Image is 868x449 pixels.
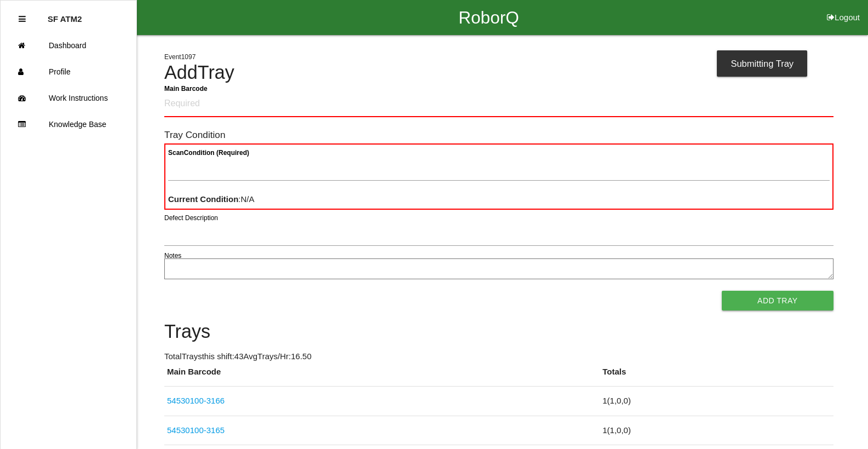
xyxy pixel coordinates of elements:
button: Add Tray [722,291,833,310]
p: SF ATM2 [48,6,82,24]
a: Knowledge Base [1,111,136,137]
span: : N/A [168,194,255,204]
th: Main Barcode [164,366,600,387]
b: Scan Condition (Required) [168,149,249,157]
a: Profile [1,59,136,85]
a: Dashboard [1,32,136,59]
th: Totals [600,366,833,387]
p: Total Trays this shift: 43 Avg Trays /Hr: 16.50 [164,350,833,363]
a: 54530100-3166 [167,396,225,405]
h4: Trays [164,321,833,342]
input: Required [164,91,833,117]
td: 1 ( 1 , 0 , 0 ) [600,387,833,416]
b: Current Condition [168,194,238,204]
label: Defect Description [164,213,218,223]
a: 54530100-3165 [167,425,225,435]
b: Main Barcode [164,84,208,92]
h6: Tray Condition [164,130,833,140]
label: Notes [164,251,181,261]
div: Close [19,6,26,32]
td: 1 ( 1 , 0 , 0 ) [600,416,833,445]
h4: Add Tray [164,62,833,83]
a: Work Instructions [1,85,136,111]
div: Submitting Tray [717,50,807,77]
span: Event 1097 [164,53,196,61]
